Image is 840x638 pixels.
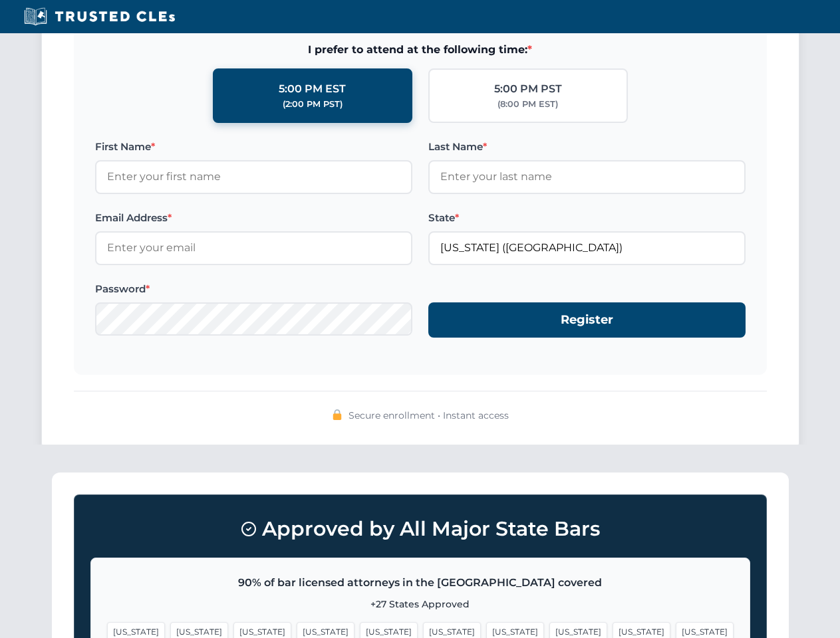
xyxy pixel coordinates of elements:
[428,139,746,155] label: Last Name
[107,574,734,591] p: 90% of bar licensed attorneys in the [GEOGRAPHIC_DATA] covered
[95,41,746,58] span: I prefer to attend at the following time:
[95,160,412,193] input: Enter your first name
[349,408,509,423] span: Secure enrollment • Instant access
[95,139,412,155] label: First Name
[428,231,746,265] input: Florida (FL)
[283,98,343,111] div: (2:00 PM PST)
[428,302,746,338] button: Register
[95,210,412,226] label: Email Address
[428,160,746,193] input: Enter your last name
[332,409,343,420] img: 🔒
[428,210,746,226] label: State
[90,511,750,547] h3: Approved by All Major State Bars
[497,98,558,111] div: (8:00 PM EST)
[107,597,734,611] p: +27 States Approved
[95,231,412,265] input: Enter your email
[279,80,346,98] div: 5:00 PM EST
[20,7,179,27] img: Trusted CLEs
[494,80,562,98] div: 5:00 PM PST
[95,281,412,297] label: Password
